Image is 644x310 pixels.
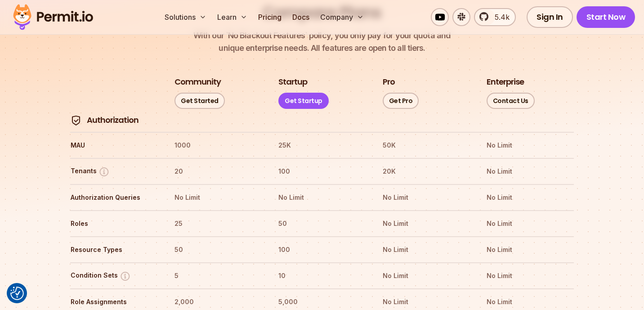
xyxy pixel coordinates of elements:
th: No Limit [174,190,262,205]
a: Docs [289,8,313,26]
th: 25K [278,138,366,153]
th: 100 [278,243,366,257]
a: Pricing [255,8,285,26]
button: Learn [214,8,251,26]
span: 5.4k [489,12,510,22]
th: No Limit [486,243,574,257]
th: No Limit [486,295,574,309]
a: Start Now [577,6,635,28]
th: No Limit [486,269,574,283]
img: Revisit consent button [10,287,24,300]
th: 1000 [174,138,262,153]
th: Roles [70,216,158,231]
th: No Limit [382,295,470,309]
a: 5.4k [474,8,516,26]
th: Role Assignments [70,295,158,309]
h3: Community [174,76,221,88]
a: Get Pro [383,93,419,109]
button: Tenants [71,166,110,177]
th: No Limit [382,216,470,231]
button: Consent Preferences [10,287,24,300]
th: 5,000 [278,295,366,309]
th: 50 [174,243,262,257]
button: Condition Sets [71,270,131,282]
th: 20 [174,164,262,179]
img: Permit logo [9,2,97,32]
h3: Pro [383,76,395,88]
th: 25 [174,216,262,231]
th: No Limit [486,138,574,153]
h3: Enterprise [487,76,524,88]
th: Resource Types [70,243,158,257]
th: 5 [174,269,262,283]
th: MAU [70,138,158,153]
th: 10 [278,269,366,283]
a: Get Started [174,93,225,109]
a: Contact Us [487,93,535,109]
th: No Limit [486,164,574,179]
th: No Limit [486,216,574,231]
span: With our `No Blackout Features` policy, you only pay for your quota and [193,29,451,42]
button: Solutions [161,8,210,26]
a: Sign In [527,6,573,28]
th: No Limit [382,243,470,257]
th: 2,000 [174,295,262,309]
a: Get Startup [278,93,329,109]
th: No Limit [486,190,574,205]
p: unique enterprise needs. All features are open to all tiers. [193,29,451,54]
th: No Limit [382,269,470,283]
th: 50K [382,138,470,153]
th: Authorization Queries [70,190,158,205]
img: Authorization [71,115,81,126]
th: No Limit [278,190,366,205]
th: No Limit [382,190,470,205]
th: 100 [278,164,366,179]
h4: Authorization [87,115,139,126]
th: 50 [278,216,366,231]
h3: Startup [278,76,307,88]
th: 20K [382,164,470,179]
button: Company [317,8,367,26]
